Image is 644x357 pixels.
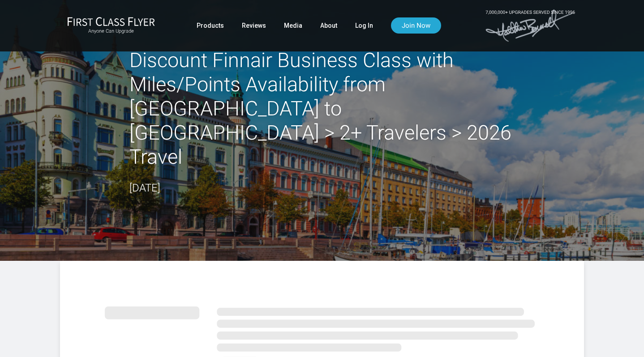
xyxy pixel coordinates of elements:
[67,17,155,34] a: First Class FlyerAnyone Can Upgrade
[320,17,337,34] a: About
[284,17,302,34] a: Media
[129,48,515,169] h2: Discount Finnair Business Class with Miles/Points Availability from [GEOGRAPHIC_DATA] to [GEOGRAP...
[129,182,160,194] time: [DATE]
[391,17,441,34] a: Join Now
[355,17,373,34] a: Log In
[197,17,224,34] a: Products
[67,28,155,34] small: Anyone Can Upgrade
[67,17,155,26] img: First Class Flyer
[242,17,266,34] a: Reviews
